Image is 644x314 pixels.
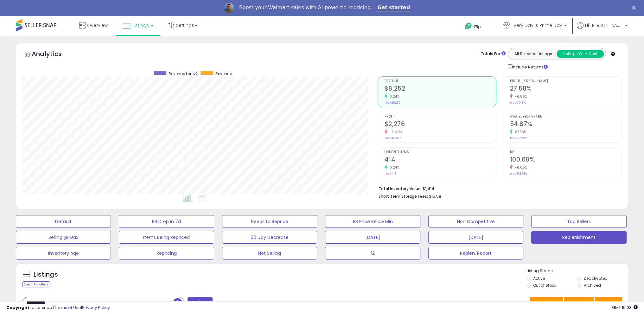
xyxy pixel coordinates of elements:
[510,172,527,176] small: Prev: 108.08%
[585,22,623,29] span: Hi [PERSON_NAME]
[22,281,50,287] div: Clear All Filters
[16,247,111,260] button: Inventory Age
[377,4,410,11] a: Get started
[74,16,112,35] a: Overview
[584,276,608,281] label: Deactivated
[222,247,317,260] button: Not Selling
[119,231,214,244] button: Items Being Repriced
[385,151,496,154] span: Ordered Items
[6,304,29,311] strong: Copyright
[531,231,626,244] button: Replenishment
[132,22,149,29] span: Listings
[385,120,496,129] h2: $2,276
[379,186,422,191] b: Total Inventory Value:
[568,299,588,305] span: Columns
[428,247,523,260] button: Replen. Report
[87,22,108,29] span: Overview
[557,50,604,58] button: Listings With Cost
[481,51,506,57] div: Totals For
[510,50,557,58] button: All Selected Listings
[224,3,234,13] img: Profile image for Adrian
[385,80,496,83] span: Revenue
[526,268,628,274] p: Listing States:
[387,130,402,134] small: -6.62%
[385,101,400,105] small: Prev: $8,232
[612,304,638,311] span: 2025-08-14 19:03 GMT
[533,276,545,281] label: Active
[428,215,523,228] button: Non Competitive
[239,4,372,11] div: Boost your Walmart sales with AI-powered repricing.
[222,231,317,244] button: 30 Day Decrease
[16,231,111,244] button: Selling @ Max
[530,297,563,308] button: Save View
[513,130,526,134] small: 87.33%
[387,165,400,170] small: 0.24%
[379,184,617,192] li: $1,414
[510,151,622,154] span: ROI
[385,156,496,164] h2: 414
[119,247,214,260] button: Repricing
[510,115,622,119] span: Avg. Buybox Share
[385,172,396,176] small: Prev: 413
[379,194,428,199] b: Short Term Storage Fees:
[632,6,638,10] div: Close
[325,247,420,260] button: 12
[387,94,400,99] small: 0.24%
[169,71,197,76] span: Revenue (prev)
[510,101,526,105] small: Prev: 29.61%
[464,22,472,30] i: Get Help
[325,215,420,228] button: BB Price Below Min
[472,24,481,29] span: Help
[512,22,562,29] span: Every Day is Prime Day
[510,136,527,140] small: Prev: 29.29%
[584,283,601,288] label: Archived
[16,215,111,228] button: Default
[499,16,571,36] a: Every Day is Prime Day
[595,297,622,308] button: Actions
[325,231,420,244] button: [DATE]
[163,16,202,35] a: Settings
[577,22,628,36] a: Hi [PERSON_NAME]
[188,297,212,308] button: Filters
[503,63,555,70] div: Include Returns
[385,115,496,119] span: Profit
[564,297,594,308] button: Columns
[510,80,622,83] span: Profit [PERSON_NAME]
[428,231,523,244] button: [DATE]
[531,215,626,228] button: Top Sellers
[32,49,74,60] h5: Analytics
[510,85,622,93] h2: 27.58%
[385,85,496,93] h2: $8,252
[533,283,556,288] label: Out of Stock
[513,165,527,170] small: -6.85%
[510,156,622,164] h2: 100.68%
[513,94,527,99] small: -6.86%
[222,215,317,228] button: Needs to Reprice
[215,71,232,76] span: Revenue
[510,120,622,129] h2: 54.87%
[118,16,158,35] a: Listings
[119,215,214,228] button: BB Drop in 7d
[429,193,441,199] span: $15.58
[460,17,493,36] a: Help
[385,136,401,140] small: Prev: $2,437
[6,305,110,311] div: seller snap | |
[34,270,58,279] h5: Listings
